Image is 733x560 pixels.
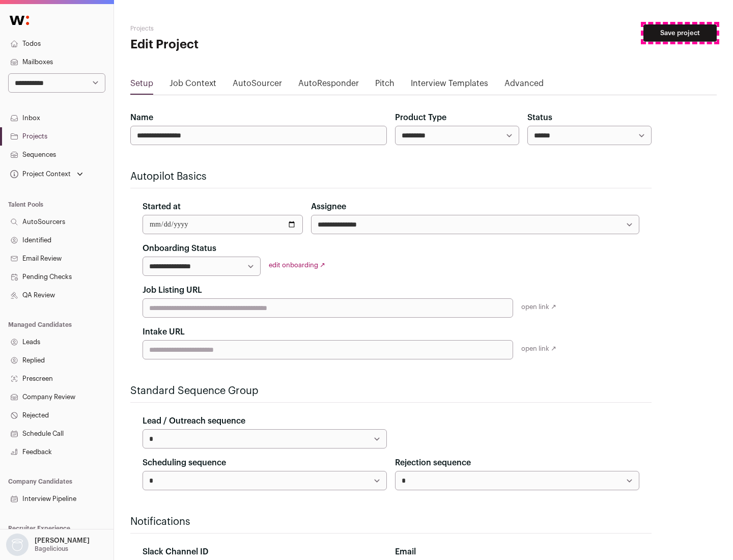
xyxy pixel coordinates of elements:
[298,77,359,94] a: AutoResponder
[395,457,471,469] label: Rejection sequence
[143,201,181,213] label: Started at
[8,167,85,181] button: Open dropdown
[143,415,245,427] label: Lead / Outreach sequence
[130,384,652,398] h2: Standard Sequence Group
[130,170,652,184] h2: Autopilot Basics
[527,111,552,124] label: Status
[395,111,446,124] label: Product Type
[6,534,29,556] img: nopic.png
[233,77,282,94] a: AutoSourcer
[35,545,68,553] p: Bagelicious
[130,111,153,124] label: Name
[130,515,652,529] h2: Notifications
[375,77,394,94] a: Pitch
[4,534,92,556] button: Open dropdown
[643,24,717,42] button: Save project
[311,201,346,213] label: Assignee
[8,170,71,178] div: Project Context
[395,546,639,558] div: Email
[4,10,35,31] img: Wellfound
[143,457,226,469] label: Scheduling sequence
[143,242,216,255] label: Onboarding Status
[269,262,325,268] a: edit onboarding ↗
[504,77,544,94] a: Advanced
[130,77,153,94] a: Setup
[130,37,326,53] h1: Edit Project
[130,24,326,33] h2: Projects
[35,537,90,545] p: [PERSON_NAME]
[143,546,208,558] label: Slack Channel ID
[143,284,202,296] label: Job Listing URL
[143,326,185,338] label: Intake URL
[170,77,216,94] a: Job Context
[411,77,488,94] a: Interview Templates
